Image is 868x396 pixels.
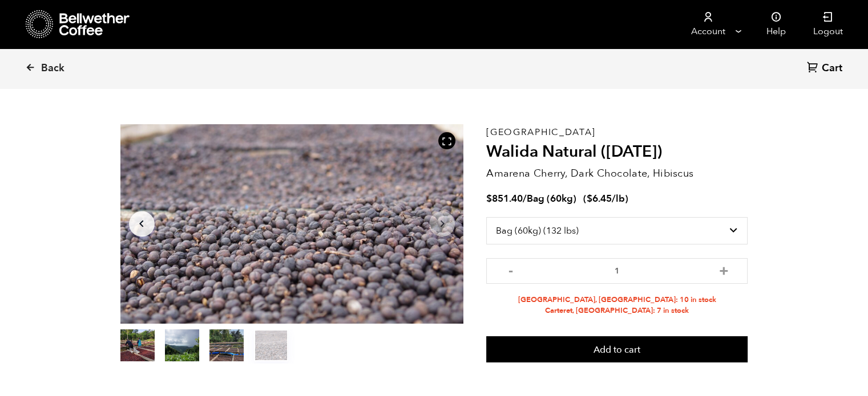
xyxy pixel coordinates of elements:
li: Carteret, [GEOGRAPHIC_DATA]: 7 in stock [486,305,748,316]
span: ( ) [583,192,628,205]
h2: Walida Natural ([DATE]) [486,142,748,162]
p: Amarena Cherry, Dark Chocolate, Hibiscus [486,166,748,181]
button: + [716,264,730,275]
span: $ [587,192,592,205]
span: / [523,192,527,205]
button: - [503,264,518,275]
bdi: 851.40 [486,192,523,205]
span: /lb [612,192,625,205]
a: Cart [807,61,845,76]
li: [GEOGRAPHIC_DATA], [GEOGRAPHIC_DATA]: 10 in stock [486,295,748,305]
span: Bag (60kg) [527,192,576,205]
span: $ [486,192,492,205]
button: Add to cart [486,336,748,362]
span: Back [41,62,64,75]
span: Cart [822,62,842,75]
bdi: 6.45 [587,192,612,205]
